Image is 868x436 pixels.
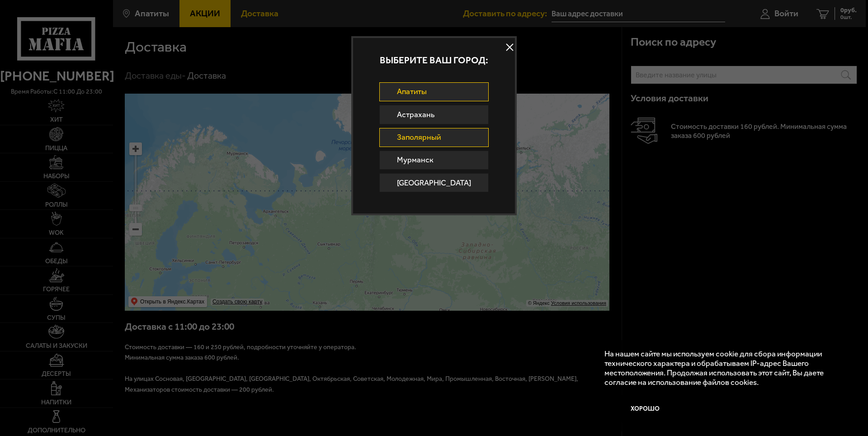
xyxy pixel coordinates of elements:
[379,128,489,147] a: Заполярный
[379,82,489,101] a: Апатиты
[604,349,841,387] p: На нашем сайте мы используем cookie для сбора информации технического характера и обрабатываем IP...
[379,105,489,124] a: Астрахань
[379,173,489,192] a: [GEOGRAPHIC_DATA]
[379,151,489,170] a: Мурманск
[604,395,686,422] button: Хорошо
[353,55,515,65] p: Выберите ваш город:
